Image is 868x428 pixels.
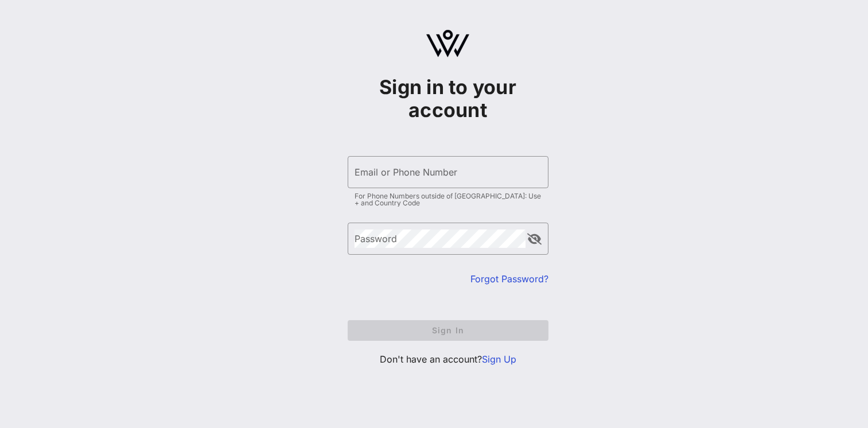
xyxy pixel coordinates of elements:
img: logo.svg [426,30,469,57]
button: append icon [527,234,542,245]
h1: Sign in to your account [348,76,548,122]
a: Sign Up [482,353,516,365]
div: For Phone Numbers outside of [GEOGRAPHIC_DATA]: Use + and Country Code [355,193,542,207]
a: Forgot Password? [470,273,548,285]
p: Don't have an account? [348,352,548,366]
